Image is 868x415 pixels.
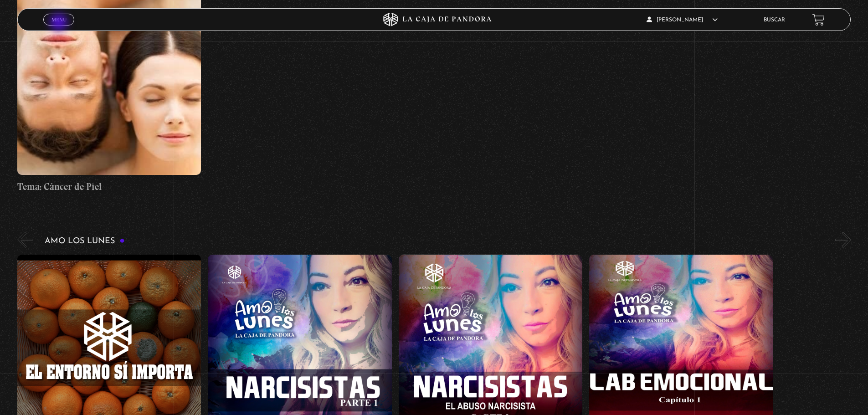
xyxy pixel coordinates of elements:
h3: Amo los Lunes [45,237,125,246]
span: Cerrar [48,25,70,31]
button: Next [835,232,851,248]
h4: Tema: Cáncer de Piel [17,179,201,194]
span: Menu [51,17,67,22]
a: Buscar [764,17,785,23]
a: View your shopping cart [812,14,825,26]
span: [PERSON_NAME] [647,17,718,23]
button: Previous [17,232,33,248]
